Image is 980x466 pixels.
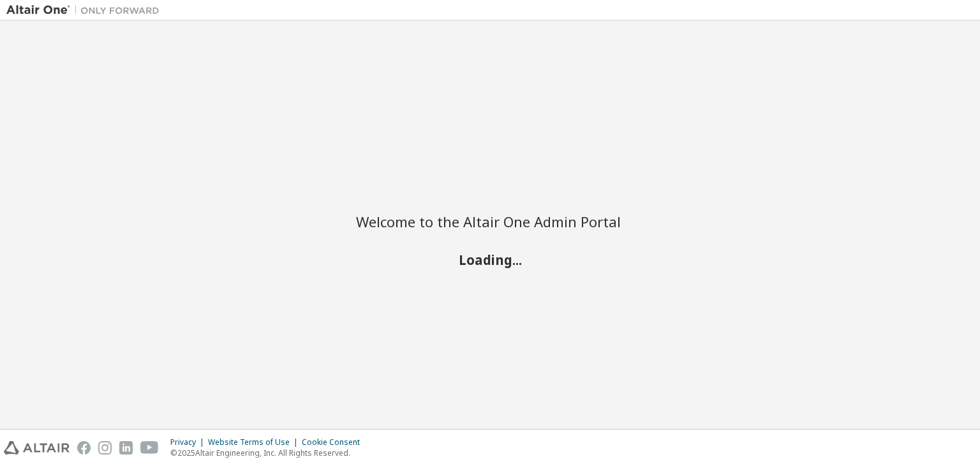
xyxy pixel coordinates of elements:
[208,437,302,447] div: Website Terms of Use
[170,437,208,447] div: Privacy
[140,441,159,455] img: youtube.svg
[170,447,367,458] p: © 2025 Altair Engineering, Inc. All Rights Reserved.
[302,437,367,447] div: Cookie Consent
[4,441,70,455] img: altair_logo.svg
[119,441,133,455] img: linkedin.svg
[6,4,166,17] img: Altair One
[98,441,112,455] img: instagram.svg
[77,441,91,455] img: facebook.svg
[356,252,624,268] h2: Loading...
[356,213,624,230] h2: Welcome to the Altair One Admin Portal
